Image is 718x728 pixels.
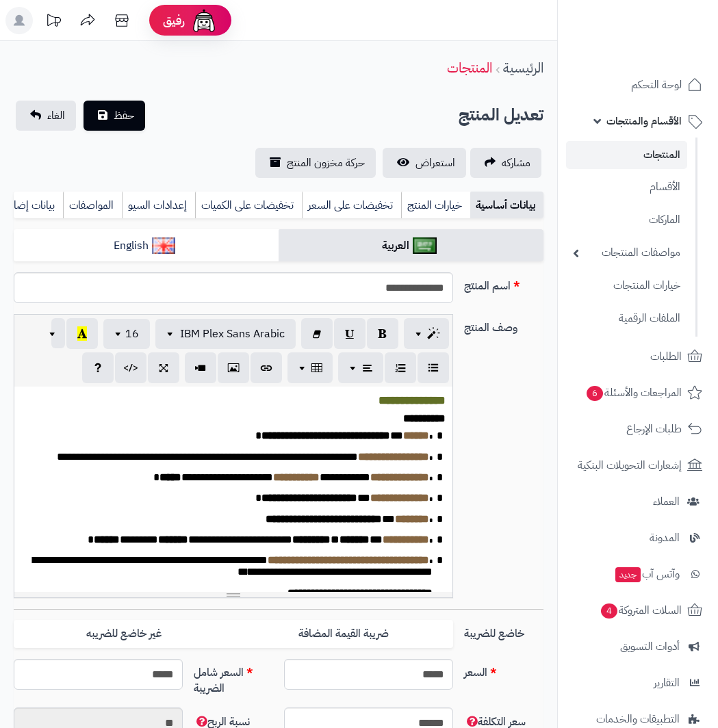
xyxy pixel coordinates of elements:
[155,319,296,349] button: IBM Plex Sans Arabic
[566,205,687,235] a: الماركات
[606,112,682,131] span: الأقسام والمنتجات
[14,620,233,648] label: غير خاضع للضريبه
[650,528,680,547] span: المدونة
[566,413,710,445] a: طلبات الإرجاع
[180,326,285,342] span: IBM Plex Sans Arabic
[383,148,466,178] a: استعراض
[566,449,710,482] a: إشعارات التحويلات البنكية
[415,155,455,171] span: استعراض
[459,272,549,294] label: اسم المنتج
[279,229,543,263] a: العربية
[413,237,437,254] img: العربية
[36,7,70,38] a: تحديثات المنصة
[302,192,401,219] a: تخفيضات على السعر
[566,594,710,627] a: السلات المتروكة4
[578,456,682,475] span: إشعارات التحويلات البنكية
[566,141,687,169] a: المنتجات
[566,68,710,101] a: لوحة التحكم
[601,603,618,619] span: 4
[614,564,680,584] span: وآتس آب
[47,107,65,124] span: الغاء
[16,101,76,131] a: الغاء
[620,637,680,656] span: أدوات التسويق
[255,148,376,178] a: حركة مخزون المنتج
[122,192,195,219] a: إعدادات السيو
[566,172,687,202] a: الأقسام
[502,155,530,171] span: مشاركه
[625,30,705,59] img: logo-2.png
[470,192,543,219] a: بيانات أساسية
[566,485,710,518] a: العملاء
[585,383,682,402] span: المراجعات والأسئلة
[14,229,279,263] a: English
[653,492,680,511] span: العملاء
[566,304,687,333] a: الملفات الرقمية
[287,155,365,171] span: حركة مخزون المنتج
[566,630,710,663] a: أدوات التسويق
[566,521,710,554] a: المدونة
[654,673,680,692] span: التقارير
[125,326,139,342] span: 16
[233,620,453,648] label: ضريبة القيمة المضافة
[447,57,492,78] a: المنتجات
[459,620,549,642] label: خاضع للضريبة
[188,659,279,697] label: السعر شامل الضريبة
[152,237,176,254] img: English
[566,666,710,699] a: التقارير
[114,107,134,124] span: حفظ
[566,271,687,300] a: خيارات المنتجات
[190,7,218,34] img: ai-face.png
[84,101,145,131] button: حفظ
[566,376,710,409] a: المراجعات والأسئلة6
[566,340,710,373] a: الطلبات
[615,567,641,582] span: جديد
[401,192,470,219] a: خيارات المنتج
[103,319,150,349] button: 16
[566,238,687,268] a: مواصفات المنتجات
[626,419,682,439] span: طلبات الإرجاع
[459,101,543,129] h2: تعديل المنتج
[195,192,302,219] a: تخفيضات على الكميات
[63,192,122,219] a: المواصفات
[163,12,185,29] span: رفيق
[650,347,682,366] span: الطلبات
[566,558,710,590] a: وآتس آبجديد
[503,57,543,78] a: الرئيسية
[587,385,604,401] span: 6
[631,75,682,94] span: لوحة التحكم
[459,314,549,336] label: وصف المنتج
[600,601,682,620] span: السلات المتروكة
[459,659,549,681] label: السعر
[470,148,541,178] a: مشاركه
